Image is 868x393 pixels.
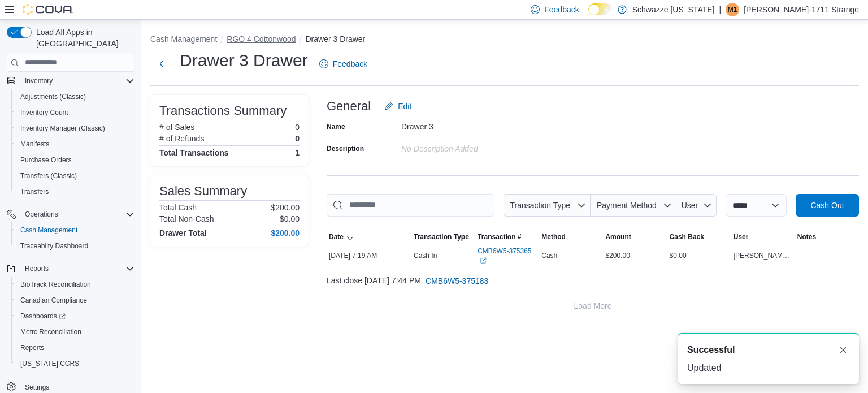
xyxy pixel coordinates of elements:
a: Metrc Reconciliation [16,325,86,339]
nav: An example of EuiBreadcrumbs [150,33,859,47]
span: Inventory Manager (Classic) [16,122,134,135]
span: Reports [25,264,49,273]
span: [PERSON_NAME]-1711 Strange [734,251,793,260]
input: This is a search bar. As you type, the results lower in the page will automatically filter. [327,194,494,217]
div: [DATE] 7:19 AM [327,249,411,262]
button: Adjustments (Classic) [11,89,139,105]
span: User [682,201,698,210]
div: Notification [687,343,850,357]
p: Schwazze [US_STATE] [632,3,715,16]
span: Cash [541,251,557,260]
span: Transfers (Classic) [20,171,77,180]
h3: General [327,100,371,113]
div: No Description added [401,140,553,153]
button: Purchase Orders [11,152,139,168]
span: Date [329,232,344,241]
a: BioTrack Reconciliation [16,278,96,291]
button: RGO 4 Cottonwood [227,34,296,44]
span: Reports [16,341,134,355]
span: Dashboards [20,312,66,321]
span: Transaction # [478,232,521,241]
a: Adjustments (Classic) [16,90,90,103]
span: Inventory Count [16,106,134,119]
span: Purchase Orders [16,153,134,167]
span: Successful [687,343,735,357]
p: 0 [295,134,300,143]
button: Transaction # [475,230,539,244]
span: Metrc Reconciliation [16,325,134,339]
span: Transfers [20,187,49,196]
p: Cash In [414,251,437,260]
h6: # of Sales [159,123,194,132]
a: Dashboards [11,308,139,324]
span: Cash Management [20,226,77,235]
span: Amount [605,232,631,241]
input: Dark Mode [588,3,612,15]
button: Reports [20,262,53,275]
button: Inventory Manager (Classic) [11,120,139,136]
button: Inventory Count [11,105,139,120]
div: Mick-1711 Strange [726,3,739,16]
span: Cash Management [16,223,134,237]
button: Inventory [20,74,57,88]
button: Operations [20,208,63,221]
span: Inventory [25,76,53,85]
span: Adjustments (Classic) [16,90,134,103]
button: BioTrack Reconciliation [11,277,139,292]
span: Cash Back [670,232,704,241]
a: CMB6W5-375365External link [478,247,537,265]
h4: $200.00 [271,228,300,237]
span: M1 [728,3,737,16]
span: Load More [574,300,612,312]
span: Feedback [333,58,367,70]
span: Transfers [16,185,134,198]
label: Description [327,144,364,153]
button: [US_STATE] CCRS [11,356,139,372]
div: Last close [DATE] 7:44 PM [327,270,859,292]
a: Traceabilty Dashboard [16,239,93,253]
span: CMB6W5-375183 [426,275,488,287]
button: Cash Management [150,34,217,44]
button: Manifests [11,136,139,152]
span: Method [541,232,566,241]
div: $0.00 [667,249,731,262]
button: Amount [603,230,667,244]
span: [US_STATE] CCRS [20,359,79,368]
span: Traceabilty Dashboard [16,239,134,253]
span: Adjustments (Classic) [20,92,86,101]
a: Reports [16,341,49,355]
button: Cash Management [11,222,139,238]
a: Dashboards [16,309,70,323]
span: Operations [25,210,58,219]
p: [PERSON_NAME]-1711 Strange [744,3,859,16]
span: BioTrack Reconciliation [16,278,134,291]
a: Canadian Compliance [16,293,92,307]
button: User [676,194,717,217]
a: [US_STATE] CCRS [16,357,84,370]
span: Canadian Compliance [20,296,87,305]
span: Inventory [20,74,134,88]
span: Feedback [544,4,579,15]
button: Next [150,53,173,75]
svg: External link [480,257,487,264]
span: Metrc Reconciliation [20,327,81,336]
a: Transfers [16,185,53,198]
a: Inventory Manager (Classic) [16,122,110,135]
button: Date [327,230,411,244]
span: Traceabilty Dashboard [20,241,88,251]
button: Cash Out [796,194,859,217]
a: Manifests [16,137,54,151]
span: User [734,232,749,241]
button: CMB6W5-375183 [421,270,493,292]
a: Purchase Orders [16,153,76,167]
button: Traceabilty Dashboard [11,238,139,254]
span: Edit [398,101,411,112]
button: Notes [795,230,859,244]
button: Operations [2,206,139,222]
h4: Total Transactions [159,148,229,157]
h6: Total Cash [159,203,197,212]
h4: 1 [295,148,300,157]
span: Transaction Type [510,201,570,210]
img: Cova [23,4,73,15]
button: Transaction Type [411,230,475,244]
